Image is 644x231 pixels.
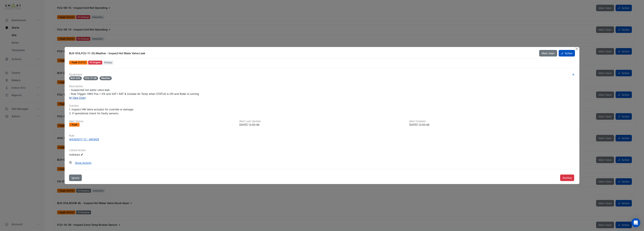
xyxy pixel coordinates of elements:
[69,175,82,181] button: Ignore
[239,123,405,127] div: [DATE] 12:00:48
[69,51,535,55] div: BLR-01A,FCU-11-26,Weather - Inspect Hot Water Valve Leak
[100,76,112,80] span: Weather
[559,50,575,56] button: Action
[72,61,78,64] span: Fault
[542,52,555,55] span: Mark Seen
[69,120,235,123] h6: Alert Status
[78,61,86,64] span: Mon 22-Sep-2025 12:00 IST
[539,50,557,56] button: Mark Seen
[103,61,114,65] span: Energy
[69,134,575,137] h6: Rule
[69,73,575,76] h6: Equipment
[69,137,99,141] div: AHU00017-12 - 980908
[560,175,574,181] button: Archive
[239,120,405,123] h6: Alert Last Update
[69,153,114,157] div: Unlinked
[72,176,79,179] span: Ignore
[69,108,133,115] span: 1. Inspect HW Valve actuator for override or damage 2. If operational check for faulty sensors
[69,96,86,99] a: View Chart
[69,76,82,80] span: BLR-01A
[631,218,640,227] div: Open Intercom Messenger
[88,61,102,65] div: P2 Urgent
[69,88,199,95] span: - Suspected hot water valve leak - Rule Trigger: HWV Pos = 0% and SAT> RAT & Outside Air Temp whe...
[409,120,575,123] h6: Alert Created
[69,149,575,152] h6: Linked Action
[72,124,78,126] span: Fault
[83,76,98,80] span: FCU-11-26
[69,85,575,88] h6: Description
[409,123,575,127] div: [DATE] 12:00:48
[575,47,579,51] button: Close
[80,153,83,156] fa-icon: Edit Linked Action
[69,137,575,141] a: AHU00017-12 - 980908
[69,104,575,107] h6: Solution
[72,160,94,166] button: Show Activity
